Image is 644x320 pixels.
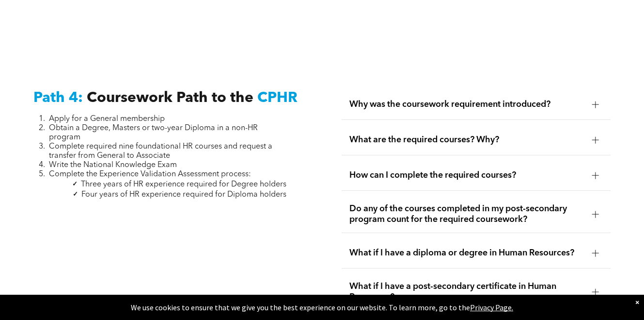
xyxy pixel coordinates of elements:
span: Four years of HR experience required for Diploma holders [81,191,286,199]
div: Dismiss notification [635,297,639,307]
a: Privacy Page. [470,303,513,312]
span: How can I complete the required courses? [349,170,584,181]
span: Path 4: [33,91,83,105]
span: Why was the coursework requirement introduced? [349,99,584,110]
span: Do any of the courses completed in my post-secondary program count for the required coursework? [349,203,584,225]
span: Complete the Experience Validation Assessment process: [49,170,251,178]
span: Obtain a Degree, Masters or two-year Diploma in a non-HR program [49,124,258,141]
span: What are the required courses? Why? [349,135,584,145]
span: What if I have a diploma or degree in Human Resources? [349,248,584,258]
span: What if I have a post-secondary certificate in Human Resources? [349,281,584,303]
span: Apply for a General membership [49,115,165,123]
span: Write the National Knowledge Exam [49,161,177,169]
span: CPHR [257,91,298,105]
span: Coursework Path to the [87,91,253,105]
span: Three years of HR experience required for Degree holders [81,181,286,188]
span: Complete required nine foundational HR courses and request a transfer from General to Associate [49,143,272,160]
